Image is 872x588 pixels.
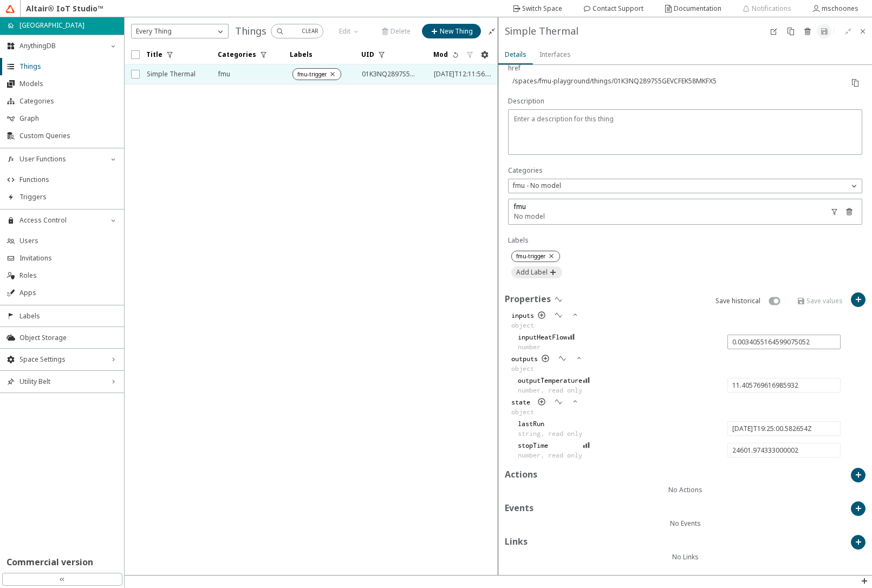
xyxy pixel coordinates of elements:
span: Space Settings [19,355,105,364]
span: Things [19,62,118,71]
unity-button: Clone [783,24,798,38]
unity-typography: stopTime [518,441,582,450]
unity-typography: object [511,321,534,330]
unity-button: Save [817,24,831,38]
unity-button: Filter by current thing's model [827,204,842,219]
span: Labels [19,312,118,321]
unity-typography: Events [505,501,533,519]
unity-typography: state [511,397,534,407]
unity-typography: No Events [670,519,701,528]
span: Object Storage [19,334,118,342]
unity-typography: No Actions [668,485,702,495]
span: Categories [19,97,118,106]
span: Invitations [19,254,118,263]
span: User Functions [19,155,105,164]
unity-button: Delete [800,24,815,38]
unity-typography: No Links [672,552,699,562]
span: Custom Queries [19,132,118,140]
span: AnythingDB [19,42,105,50]
unity-button: Remove category [842,204,856,219]
unity-button: Edit Schema [766,24,781,38]
unity-typography: number [518,342,567,352]
unity-typography: Links [505,535,528,552]
span: Models [19,80,118,88]
unity-typography: object [511,407,534,417]
unity-typography: number, read only [518,386,582,395]
unity-typography: inputs [511,311,534,321]
unity-typography: fmu [514,202,545,212]
unity-typography: object [511,364,538,374]
span: Utility Belt [19,377,105,386]
unity-typography: outputs [511,354,538,364]
p: Save historical [715,296,760,306]
unity-typography: No model [514,212,545,221]
span: Access Control [19,216,105,225]
p: [GEOGRAPHIC_DATA] [19,21,84,30]
unity-typography: string, read only [518,429,582,439]
unity-typography: outputTemperature [518,376,582,386]
span: Triggers [19,193,118,201]
span: Apps [19,289,118,297]
span: Functions [19,175,118,184]
span: Graph [19,114,118,123]
unity-typography: Actions [505,468,537,485]
unity-typography: number, read only [518,450,582,460]
span: Roles [19,271,118,280]
unity-typography: Properties [505,292,551,310]
unity-typography: lastRun [518,419,582,429]
unity-typography: inputHeatFlow [518,332,567,342]
span: Users [19,237,118,245]
unity-typography: Labels [508,236,862,245]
